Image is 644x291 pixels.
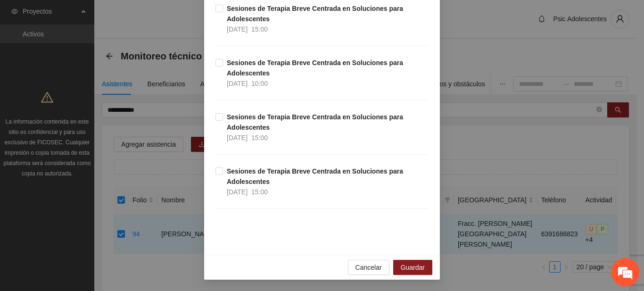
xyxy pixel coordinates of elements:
[227,59,403,77] strong: Sesiones de Terapia Breve Centrada en Soluciones para Adolescentes
[251,134,268,141] span: 15:00
[227,113,403,131] strong: Sesiones de Terapia Breve Centrada en Soluciones para Adolescentes
[227,167,403,185] strong: Sesiones de Terapia Breve Centrada en Soluciones para Adolescentes
[401,262,425,273] span: Guardar
[227,5,403,23] strong: Sesiones de Terapia Breve Centrada en Soluciones para Adolescentes
[348,260,389,275] button: Cancelar
[55,93,130,188] span: Estamos en línea.
[155,5,177,27] div: Minimizar ventana de chat en vivo
[227,134,248,141] span: [DATE]
[251,80,268,87] span: 10:00
[251,188,268,196] span: 15:00
[49,48,158,60] div: Chatee con nosotros ahora
[251,25,268,33] span: 15:00
[393,260,432,275] button: Guardar
[355,262,382,273] span: Cancelar
[227,80,248,87] span: [DATE]
[5,192,180,225] textarea: Escriba su mensaje y pulse “Intro”
[227,188,248,196] span: [DATE]
[227,25,248,33] span: [DATE]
